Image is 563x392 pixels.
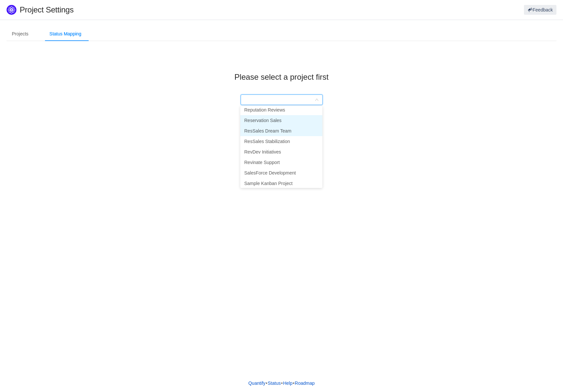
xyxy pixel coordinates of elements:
a: Status [268,378,281,388]
li: Reputation Reviews [240,105,322,115]
a: Quantify [248,378,266,388]
span: • [266,381,268,386]
a: Roadmap [294,378,315,388]
div: Please select a project first [17,70,546,84]
a: Help [283,378,293,388]
span: • [293,381,294,386]
li: ResSales Stabilization [240,136,322,147]
i: icon: down [315,98,319,102]
li: Sample Kanban Project [240,178,322,189]
div: Status Mapping [44,27,87,41]
li: ResSales Dream Team [240,126,322,136]
img: Quantify [7,5,16,15]
div: Projects [7,27,34,41]
li: SalesForce Development [240,168,322,178]
button: Feedback [524,5,556,15]
li: Revinate Support [240,157,322,168]
h1: Project Settings [20,5,337,15]
li: Reservation Sales [240,115,322,126]
li: RevDev Initiatives [240,147,322,157]
span: • [281,381,283,386]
